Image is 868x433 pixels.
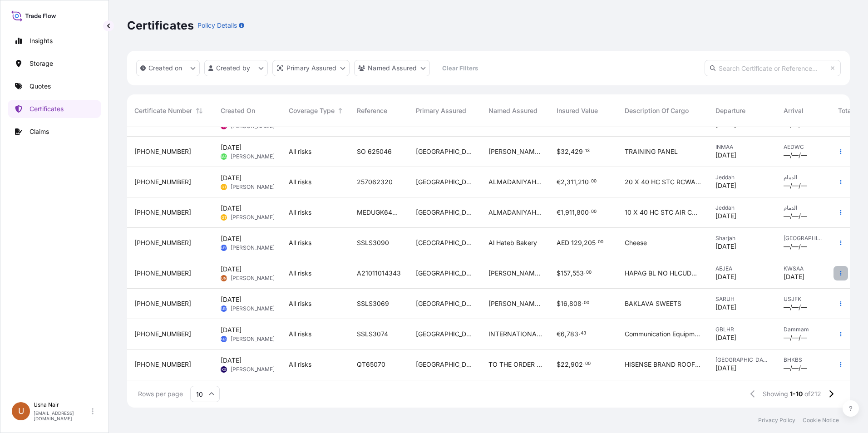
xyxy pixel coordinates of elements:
span: , [576,179,578,185]
span: QT65070 [357,360,385,369]
span: UN [221,274,227,283]
span: , [571,270,572,276]
p: Usha Nair [34,401,90,408]
button: Clear Filters [434,61,485,75]
span: —/—/— [784,151,807,160]
span: 800 [577,209,589,216]
span: [GEOGRAPHIC_DATA] [784,235,824,242]
span: Communication Equipment [625,330,701,339]
span: 16 [561,300,567,307]
span: [DATE] [715,181,736,190]
span: INMAA [715,143,769,151]
span: [PHONE_NUMBER] [134,269,191,278]
span: Al Hateb Bakery [488,238,537,247]
span: A21011014343 [357,269,401,278]
span: [DATE] [715,151,736,160]
span: الدمام [784,204,824,212]
span: الدمام [784,174,824,181]
p: Named Assured [368,64,417,73]
span: Dammam [784,326,824,333]
span: USJFK [784,295,824,303]
a: Privacy Policy [758,417,795,424]
span: AEDWC [784,143,824,151]
span: SSLS3074 [357,330,388,339]
button: Sort [336,105,347,116]
span: . [579,332,580,335]
span: Rows per page [138,389,183,399]
button: distributor Filter options [272,60,350,76]
span: $ [557,300,561,307]
span: Total [838,106,853,115]
span: TO THE ORDER OF NATIONAL BANK OF BAHRAIN [488,360,542,369]
span: [PHONE_NUMBER] [134,330,191,339]
span: 1 [561,209,563,216]
p: Insights [30,36,53,45]
span: [PERSON_NAME] [231,183,275,191]
span: [DATE] [221,295,242,304]
span: [DATE] [715,272,736,281]
p: Primary Assured [286,64,336,73]
span: [GEOGRAPHIC_DATA] [715,356,769,364]
p: Created by [216,64,251,73]
span: Insured Value [557,106,598,115]
span: Coverage Type [289,106,335,115]
span: [PHONE_NUMBER] [134,147,191,156]
span: [PERSON_NAME] ADDITIVE INTERNATIONALINDUSTRY (SENTEC) LLC [488,269,542,278]
span: Departure [715,106,745,115]
span: 20 X 40 HC STC RCWALLS CLOSE CONTROL W NEXT 60 AIRFILTER [625,177,701,187]
a: Insights [8,32,101,50]
button: createdBy Filter options [204,60,268,76]
span: [DATE] [715,242,736,251]
span: Showing [763,389,788,399]
a: Quotes [8,77,101,95]
span: , [567,300,569,307]
span: —/—/— [784,303,807,312]
span: , [565,179,567,185]
span: ALMADANIYAH FOR TRADING COMPANY [488,208,542,217]
button: createdOn Filter options [136,60,200,76]
p: Quotes [30,82,51,91]
span: € [557,179,561,185]
span: AES [220,304,227,313]
span: € [557,331,561,337]
span: U [18,407,24,416]
span: 2 [561,179,565,185]
span: ALMADANIYAH FOR TRADING COMPANY [488,177,542,187]
span: AED [557,240,569,246]
span: 911 [565,209,575,216]
span: [DATE] [715,212,736,221]
p: Certificates [30,104,64,113]
span: Certificate Number [134,106,192,115]
span: BAKLAVA SWEETS [625,299,681,308]
span: KWSAA [784,265,824,272]
span: € [557,209,561,216]
span: —/—/— [784,242,807,251]
span: [GEOGRAPHIC_DATA] [416,269,474,278]
span: INTERNATIONAL SECURITY AND COMMUNICATION CO [488,330,542,339]
span: Reference [357,106,387,115]
span: Cheese [625,238,647,247]
span: 13 [585,149,590,153]
span: All risks [289,177,311,187]
span: 1-10 [790,389,803,399]
span: 00 [591,180,597,183]
span: , [563,209,565,216]
span: . [589,180,591,183]
p: Claims [30,127,49,136]
span: , [565,331,567,337]
span: . [589,210,591,213]
span: . [582,301,583,305]
span: 210 [578,179,589,185]
span: All risks [289,330,311,339]
span: , [569,361,571,368]
span: 00 [591,210,597,213]
a: Claims [8,123,101,141]
p: Created on [148,64,182,73]
span: [DATE] [715,364,736,373]
span: SSLS3090 [357,238,389,247]
span: [GEOGRAPHIC_DATA] [416,330,474,339]
span: Sharjah [715,235,769,242]
span: All risks [289,208,311,217]
span: [DATE] [715,303,736,312]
